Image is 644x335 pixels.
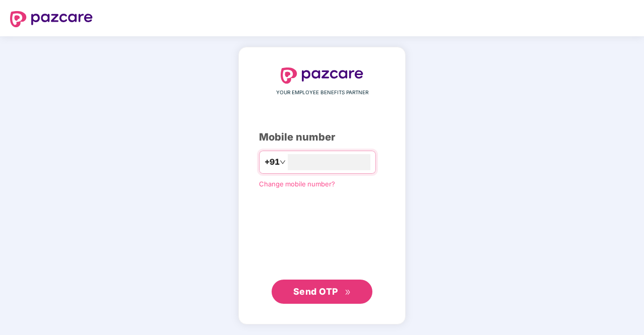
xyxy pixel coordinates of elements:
[272,280,372,304] button: Send OTPdouble-right
[259,180,335,188] a: Change mobile number?
[293,286,338,297] span: Send OTP
[10,11,93,27] img: logo
[276,89,368,97] span: YOUR EMPLOYEE BENEFITS PARTNER
[281,68,363,84] img: logo
[280,159,286,165] span: down
[345,289,351,296] span: double-right
[265,156,280,168] span: +91
[259,129,385,145] div: Mobile number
